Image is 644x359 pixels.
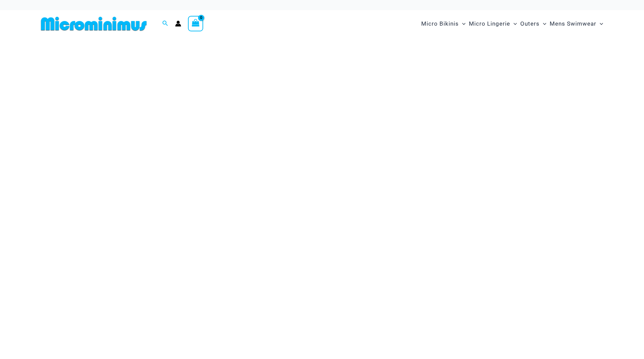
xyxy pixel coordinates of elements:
[596,15,603,32] span: Menu Toggle
[519,13,548,34] a: OutersMenu ToggleMenu Toggle
[38,16,149,31] img: MM SHOP LOGO FLAT
[520,15,540,32] span: Outers
[188,16,204,31] a: View Shopping Cart, empty
[175,21,181,27] a: Account icon link
[420,13,467,34] a: Micro BikinisMenu ToggleMenu Toggle
[548,13,605,34] a: Mens SwimwearMenu ToggleMenu Toggle
[421,15,459,32] span: Micro Bikinis
[419,12,606,35] nav: Site Navigation
[550,15,596,32] span: Mens Swimwear
[510,15,517,32] span: Menu Toggle
[469,15,510,32] span: Micro Lingerie
[540,15,546,32] span: Menu Toggle
[459,15,466,32] span: Menu Toggle
[467,13,519,34] a: Micro LingerieMenu ToggleMenu Toggle
[162,20,168,28] a: Search icon link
